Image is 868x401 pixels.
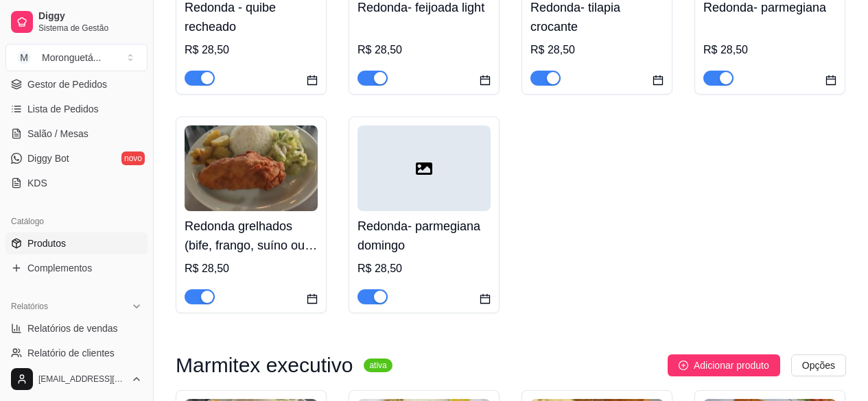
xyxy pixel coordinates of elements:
span: calendar [307,293,318,304]
div: R$ 28,50 [530,42,664,58]
span: Gestor de Pedidos [27,77,107,91]
h4: Redonda grelhados (bife, frango, suíno ou Linguicinha) escolha 1 opção [185,217,318,255]
a: DiggySistema de Gestão [5,5,148,38]
span: calendar [480,293,491,304]
span: calendar [653,75,664,86]
a: Relatórios de vendas [5,317,148,339]
button: [EMAIL_ADDRESS][DOMAIN_NAME] [5,363,148,396]
span: calendar [480,75,491,86]
span: Opções [802,358,835,373]
span: Relatórios [11,301,48,312]
a: Complementos [5,257,148,279]
div: R$ 28,50 [357,42,491,58]
span: Sistema de Gestão [38,23,142,34]
a: Lista de Pedidos [5,98,148,120]
span: Produtos [27,236,66,250]
span: M [17,51,31,64]
button: Opções [791,354,846,376]
div: R$ 28,50 [357,260,491,277]
span: Relatórios de vendas [27,321,118,335]
button: Select a team [5,44,148,71]
h4: Redonda- parmegiana domingo [357,217,491,255]
div: R$ 28,50 [703,42,836,58]
div: R$ 28,50 [185,260,318,277]
h3: Marmitex executivo [176,357,353,374]
span: Relatório de clientes [27,346,115,360]
a: KDS [5,172,148,194]
div: Catálogo [5,210,148,232]
a: Produtos [5,232,148,254]
span: plus-circle [679,361,688,370]
button: Adicionar produto [668,354,780,376]
span: Diggy [38,10,142,23]
span: Salão / Mesas [27,127,89,141]
span: Diggy Bot [27,151,69,165]
span: KDS [27,176,47,190]
a: Salão / Mesas [5,123,148,145]
a: Diggy Botnovo [5,147,148,169]
sup: ativa [364,359,392,372]
a: Relatório de clientes [5,342,148,364]
span: Complementos [27,261,92,275]
span: Adicionar produto [694,358,769,373]
span: calendar [825,75,836,86]
img: product-image [185,125,318,211]
div: R$ 28,50 [185,42,318,58]
span: [EMAIL_ADDRESS][DOMAIN_NAME] [38,374,126,385]
div: Moronguetá ... [42,51,101,64]
span: calendar [307,75,318,86]
span: Lista de Pedidos [27,102,99,116]
a: Gestor de Pedidos [5,73,148,95]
